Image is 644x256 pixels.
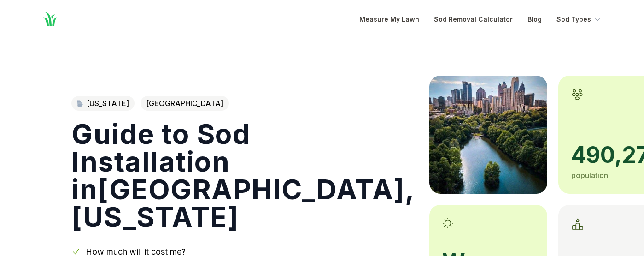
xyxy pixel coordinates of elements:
button: Sod Types [556,14,602,25]
h1: Guide to Sod Installation in [GEOGRAPHIC_DATA] , [US_STATE] [71,120,415,231]
img: Georgia state outline [77,100,83,107]
a: Measure My Lawn [359,14,419,25]
a: Blog [527,14,542,25]
img: A picture of Atlanta [429,76,547,194]
a: Sod Removal Calculator [434,14,513,25]
span: [GEOGRAPHIC_DATA] [141,96,229,111]
span: population [571,171,608,180]
a: [US_STATE] [71,96,135,111]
